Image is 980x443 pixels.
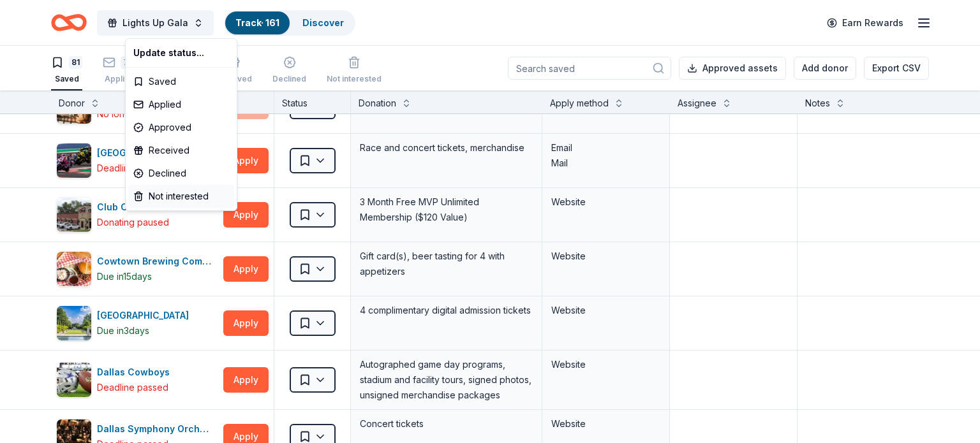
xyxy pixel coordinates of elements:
[128,116,234,139] div: Approved
[128,41,234,64] div: Update status...
[128,139,234,162] div: Received
[128,93,234,116] div: Applied
[128,185,234,208] div: Not interested
[128,162,234,185] div: Declined
[128,70,234,93] div: Saved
